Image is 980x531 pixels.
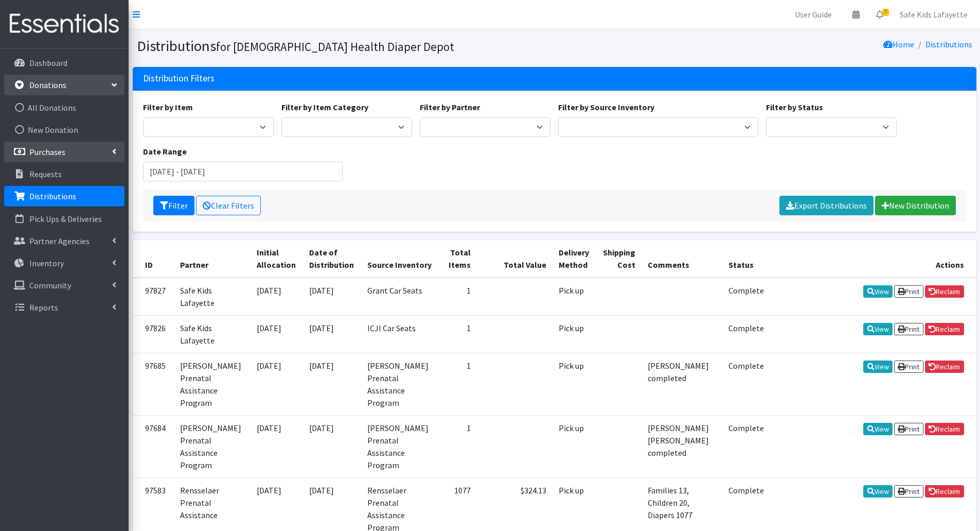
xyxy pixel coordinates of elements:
[251,278,303,316] td: [DATE]
[863,285,893,298] a: View
[29,258,64,268] p: Inventory
[868,4,892,25] a: 3
[361,353,438,415] td: [PERSON_NAME] Prenatal Assistance Program
[892,4,976,25] a: Safe Kids Lafayette
[303,278,361,316] td: [DATE]
[779,196,874,215] a: Export Distributions
[143,145,187,158] label: Date Range
[925,39,972,49] a: Distributions
[133,240,174,278] th: ID
[883,39,914,49] a: Home
[303,353,361,415] td: [DATE]
[29,169,62,179] p: Requests
[4,275,124,296] a: Community
[863,423,893,435] a: View
[642,415,722,477] td: [PERSON_NAME] [PERSON_NAME] completed
[894,485,923,498] a: Print
[642,240,722,278] th: Comments
[438,278,477,316] td: 1
[875,196,956,215] a: New Distribution
[4,209,124,229] a: Pick Ups & Deliveries
[174,415,251,477] td: [PERSON_NAME] Prenatal Assistance Program
[153,196,194,215] button: Filter
[553,353,596,415] td: Pick up
[863,323,893,335] a: View
[596,240,642,278] th: Shipping Cost
[137,37,551,55] h1: Distributions
[722,353,770,415] td: Complete
[438,315,477,353] td: 1
[882,9,889,16] span: 3
[722,278,770,316] td: Complete
[4,119,124,140] a: New Donation
[420,101,480,113] label: Filter by Partner
[133,415,174,477] td: 97684
[553,278,596,316] td: Pick up
[216,39,454,54] small: for [DEMOGRAPHIC_DATA] Health Diaper Depot
[558,101,654,113] label: Filter by Source Inventory
[553,315,596,353] td: Pick up
[4,7,124,41] img: HumanEssentials
[174,278,251,316] td: Safe Kids Lafayette
[29,280,71,290] p: Community
[925,361,964,373] a: Reclaim
[29,236,90,246] p: Partner Agencies
[894,285,923,298] a: Print
[29,214,102,224] p: Pick Ups & Deliveries
[553,240,596,278] th: Delivery Method
[143,73,215,84] h3: Distribution Filters
[4,97,124,118] a: All Donations
[438,353,477,415] td: 1
[361,315,438,353] td: ICJI Car Seats
[29,147,65,157] p: Purchases
[143,162,343,181] input: January 1, 2011 - December 31, 2011
[133,315,174,353] td: 97826
[477,240,553,278] th: Total Value
[925,485,964,498] a: Reclaim
[29,58,67,68] p: Dashboard
[361,415,438,477] td: [PERSON_NAME] Prenatal Assistance Program
[722,315,770,353] td: Complete
[4,164,124,184] a: Requests
[553,415,596,477] td: Pick up
[894,323,923,335] a: Print
[925,423,964,435] a: Reclaim
[642,353,722,415] td: [PERSON_NAME] completed
[251,415,303,477] td: [DATE]
[303,415,361,477] td: [DATE]
[251,353,303,415] td: [DATE]
[251,240,303,278] th: Initial Allocation
[143,101,193,113] label: Filter by Item
[894,361,923,373] a: Print
[4,186,124,207] a: Distributions
[4,142,124,162] a: Purchases
[4,75,124,95] a: Donations
[863,361,893,373] a: View
[787,4,840,25] a: User Guide
[174,353,251,415] td: [PERSON_NAME] Prenatal Assistance Program
[925,323,964,335] a: Reclaim
[438,415,477,477] td: 1
[29,80,66,90] p: Donations
[29,191,76,201] p: Distributions
[863,485,893,498] a: View
[361,278,438,316] td: Grant Car Seats
[196,196,261,215] a: Clear Filters
[303,240,361,278] th: Date of Distribution
[281,101,368,113] label: Filter by Item Category
[438,240,477,278] th: Total Items
[925,285,964,298] a: Reclaim
[251,315,303,353] td: [DATE]
[4,231,124,251] a: Partner Agencies
[4,297,124,318] a: Reports
[29,302,58,313] p: Reports
[133,278,174,316] td: 97827
[4,53,124,73] a: Dashboard
[766,101,823,113] label: Filter by Status
[174,240,251,278] th: Partner
[303,315,361,353] td: [DATE]
[722,415,770,477] td: Complete
[174,315,251,353] td: Safe Kids Lafayette
[361,240,438,278] th: Source Inventory
[133,353,174,415] td: 97685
